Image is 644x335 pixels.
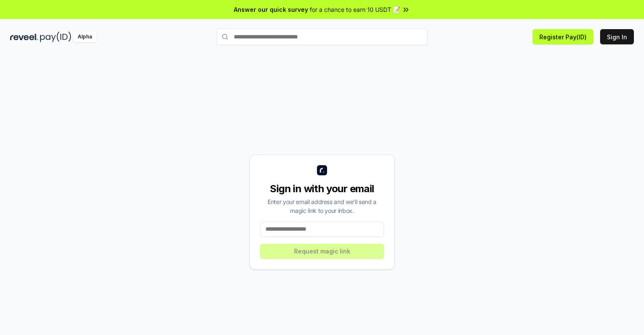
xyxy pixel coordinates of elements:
button: Sign In [600,29,634,44]
div: Enter your email address and we’ll send a magic link to your inbox. [260,197,384,215]
div: Sign in with your email [260,182,384,196]
div: Alpha [73,32,97,42]
img: logo_small [317,165,327,175]
span: Answer our quick survey [234,5,308,14]
img: pay_id [40,32,71,42]
img: reveel_dark [10,32,38,42]
span: for a chance to earn 10 USDT 📝 [310,5,400,14]
button: Register Pay(ID) [533,29,593,44]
